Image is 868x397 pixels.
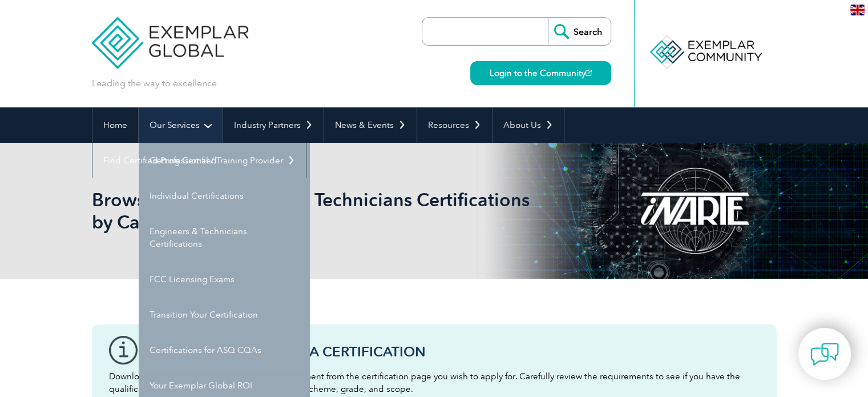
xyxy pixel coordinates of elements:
[139,214,310,262] a: Engineers & Technicians Certifications
[850,5,865,15] img: en
[92,107,138,143] a: Home
[548,18,611,45] input: Search
[470,61,611,85] a: Login to the Community
[139,332,310,368] a: Certifications for ASQ CQAs
[139,107,223,143] a: Our Services
[223,107,324,143] a: Industry Partners
[139,262,310,297] a: FCC Licensing Exams
[109,370,760,395] p: Download the “Certification Requirements” document from the certification page you wish to apply ...
[92,143,306,178] a: Find Certified Professional / Training Provider
[92,189,530,233] h1: Browse All Engineers and Technicians Certifications by Category
[92,77,217,90] p: Leading the way to excellence
[324,107,417,143] a: News & Events
[586,70,592,76] img: open_square.png
[143,344,760,359] h3: Before You Apply For a Certification
[139,297,310,332] a: Transition Your Certification
[139,178,310,214] a: Individual Certifications
[810,340,839,368] img: contact-chat.png
[492,107,564,143] a: About Us
[417,107,492,143] a: Resources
